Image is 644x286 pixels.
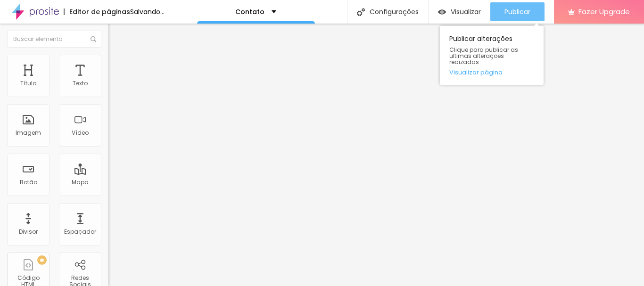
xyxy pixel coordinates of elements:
img: Icone [91,36,96,42]
div: Espaçador [64,229,96,235]
button: Visualizar [429,2,490,21]
span: Visualizar [451,8,481,16]
div: Editor de páginas [64,8,130,15]
input: Buscar elemento [7,31,101,48]
a: Visualizar página [449,69,534,75]
span: Publicar [504,8,530,16]
button: Publicar [490,2,545,21]
div: Título [20,80,36,87]
span: Fazer Upgrade [578,8,630,16]
div: Texto [73,80,88,87]
div: Mapa [72,179,89,186]
img: Icone [357,8,365,16]
div: Publicar alterações [440,26,544,85]
div: Salvando... [130,8,165,15]
div: Botão [20,179,37,186]
img: view-1.svg [438,8,446,16]
p: Contato [235,8,264,15]
span: Clique para publicar as ultimas alterações reaizadas [449,47,534,65]
div: Imagem [16,130,41,136]
div: Divisor [19,229,38,235]
div: Vídeo [72,130,89,136]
